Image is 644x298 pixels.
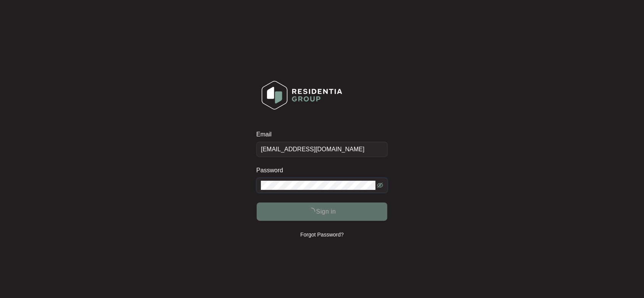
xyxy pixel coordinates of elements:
[307,208,315,216] span: loading
[256,142,388,157] input: Email
[256,167,289,174] label: Password
[300,231,344,238] p: Forgot Password?
[257,202,387,221] button: Sign in
[316,207,336,216] span: Sign in
[257,76,347,115] img: Login Logo
[261,181,375,190] input: Password
[256,131,277,138] label: Email
[377,182,383,188] span: eye-invisible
